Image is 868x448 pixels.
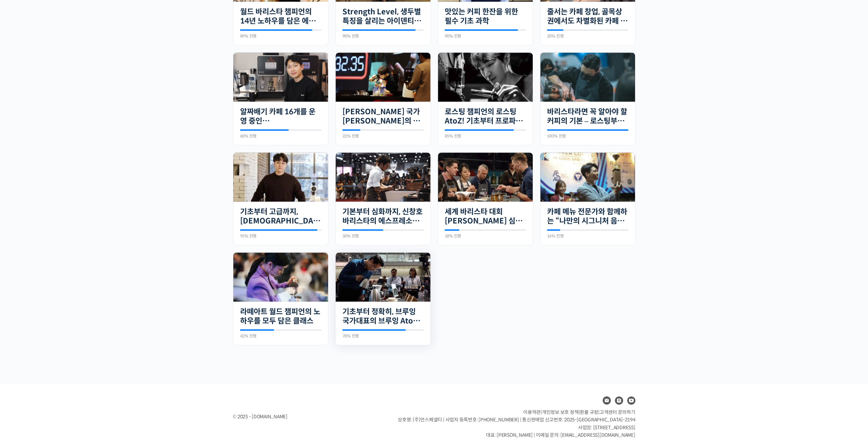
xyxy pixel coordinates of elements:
[240,107,321,126] a: 알짜배기 카페 16개를 운영 중인 [PERSON_NAME] [PERSON_NAME]에게 듣는 “진짜 [PERSON_NAME] 카페 창업하기”
[398,408,635,439] p: | | | 상호명: (주)언스페셜티 | 사업자 등록번호: [PHONE_NUMBER] | 통신판매업 신고번호: 2025-[GEOGRAPHIC_DATA]-2194 사업장: [ST...
[240,234,321,238] div: 95% 진행
[2,216,45,233] a: 홈
[240,134,321,138] div: 60% 진행
[445,207,526,226] a: 세계 바리스타 대회 [PERSON_NAME] 심사위원의 커피 센서리 스킬 기초
[547,107,628,126] a: 바리스타라면 꼭 알아야 할 커피의 기본 – 로스팅부터 에스프레소까지
[342,34,424,38] div: 90% 진행
[342,107,424,126] a: [PERSON_NAME] 국가[PERSON_NAME]의 14년 노하우를 모두 담은 라떼아트 클래스
[547,207,628,226] a: 카페 메뉴 전문가와 함께하는 “나만의 시그니처 음료” 만들기
[105,227,114,232] span: 설정
[88,216,131,233] a: 설정
[342,307,424,326] a: 기초부터 정확히, 브루잉 국가대표의 브루잉 AtoZ 클래스
[342,334,424,338] div: 78% 진행
[547,7,628,26] a: 줄서는 카페 창업, 골목상권에서도 차별화된 카페 창업하기
[240,334,321,338] div: 42% 진행
[342,134,424,138] div: 22% 진행
[445,107,526,126] a: 로스팅 챔피언의 로스팅 AtoZ! 기초부터 프로파일 설계까지
[580,409,598,415] a: 환불 규정
[445,7,526,26] a: 맛있는 커피 한잔을 위한 필수 기초 과학
[445,134,526,138] div: 85% 진행
[523,409,541,415] a: 이용약관
[542,409,579,415] a: 개인정보 보호 정책
[547,234,628,238] div: 16% 진행
[240,7,321,26] a: 월드 바리스타 챔피언의 14년 노하우를 담은 에스프레소 클래스
[240,307,321,326] a: 라떼아트 월드 챔피언의 노하우를 모두 담은 클래스
[547,34,628,38] div: 20% 진행
[21,227,26,232] span: 홈
[342,207,424,226] a: 기본부터 심화까지, 신창호 바리스타의 에스프레소 AtoZ
[547,134,628,138] div: 100% 진행
[45,216,88,233] a: 대화
[342,7,424,26] a: Strength Level, 생두별 특징을 살리는 아이덴티티 커피랩 [PERSON_NAME] [PERSON_NAME]의 로스팅 클래스
[600,409,635,415] span: 고객센터 문의하기
[233,412,381,421] div: © 2025 - [DOMAIN_NAME]
[62,227,71,232] span: 대화
[240,34,321,38] div: 89% 진행
[445,234,526,238] div: 18% 진행
[445,34,526,38] div: 90% 진행
[342,234,424,238] div: 50% 진행
[240,207,321,226] a: 기초부터 고급까지, [DEMOGRAPHIC_DATA] 국가대표 [PERSON_NAME] 바리[PERSON_NAME]의 브루잉 클래스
